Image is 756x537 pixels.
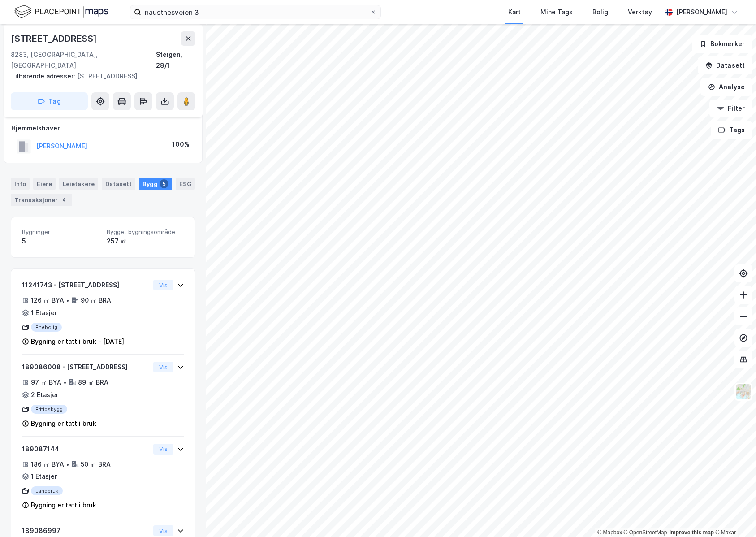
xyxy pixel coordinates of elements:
button: Datasett [698,56,752,74]
a: Mapbox [597,529,622,536]
div: • [66,297,69,304]
div: Hjemmelshaver [11,123,195,134]
iframe: Chat Widget [711,494,756,537]
button: Analyse [700,78,752,96]
div: Bygg [139,178,172,190]
div: Mine Tags [540,7,573,17]
div: Bygning er tatt i bruk [31,418,96,429]
button: Bokmerker [692,35,752,53]
div: 50 ㎡ BRA [81,459,111,470]
div: Bolig [592,7,608,17]
input: Søk på adresse, matrikkel, gårdeiere, leietakere eller personer [141,5,370,19]
div: 89 ㎡ BRA [78,377,108,388]
div: 189087144 [22,444,150,455]
div: 5 [22,236,99,247]
div: 1 Etasjer [31,307,57,318]
div: Datasett [102,178,135,190]
button: Filter [709,100,752,117]
div: Bygning er tatt i bruk - [DATE] [31,336,124,347]
div: Leietakere [59,178,98,190]
div: 4 [60,195,69,204]
div: Info [11,178,30,190]
button: Vis [153,525,173,536]
div: Bygning er tatt i bruk [31,500,96,511]
button: Vis [153,362,173,372]
div: 189086008 - [STREET_ADDRESS] [22,362,150,372]
button: Vis [153,444,173,455]
div: 1 Etasjer [31,471,57,482]
div: • [66,461,69,468]
img: logo.f888ab2527a4732fd821a326f86c7f29.svg [14,4,108,20]
span: Bygninger [22,228,99,236]
div: 186 ㎡ BYA [31,459,64,470]
div: Kontrollprogram for chat [711,494,756,537]
div: Transaksjoner [11,194,72,206]
div: • [63,379,67,386]
div: Steigen, 28/1 [156,49,195,71]
div: ESG [176,178,195,190]
a: OpenStreetMap [624,529,667,536]
div: Verktøy [628,7,652,17]
div: 11241743 - [STREET_ADDRESS] [22,280,150,290]
div: Eiere [33,178,56,190]
div: [PERSON_NAME] [676,7,727,17]
div: 5 [160,179,168,188]
div: 8283, [GEOGRAPHIC_DATA], [GEOGRAPHIC_DATA] [11,49,156,71]
div: 126 ㎡ BYA [31,295,64,306]
div: 257 ㎡ [107,236,184,247]
button: Vis [153,280,173,290]
button: Tags [711,121,752,139]
span: Bygget bygningsområde [107,228,184,236]
div: 100% [172,139,190,150]
div: [STREET_ADDRESS] [11,31,99,46]
div: 97 ㎡ BYA [31,377,61,388]
div: 90 ㎡ BRA [81,295,111,306]
a: Improve this map [670,529,714,536]
span: Tilhørende adresser: [11,72,77,80]
button: Tag [11,92,88,110]
div: 189086997 [22,525,150,536]
img: Z [735,383,752,400]
div: Kart [508,7,521,17]
div: [STREET_ADDRESS] [11,71,188,82]
div: 2 Etasjer [31,390,58,400]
